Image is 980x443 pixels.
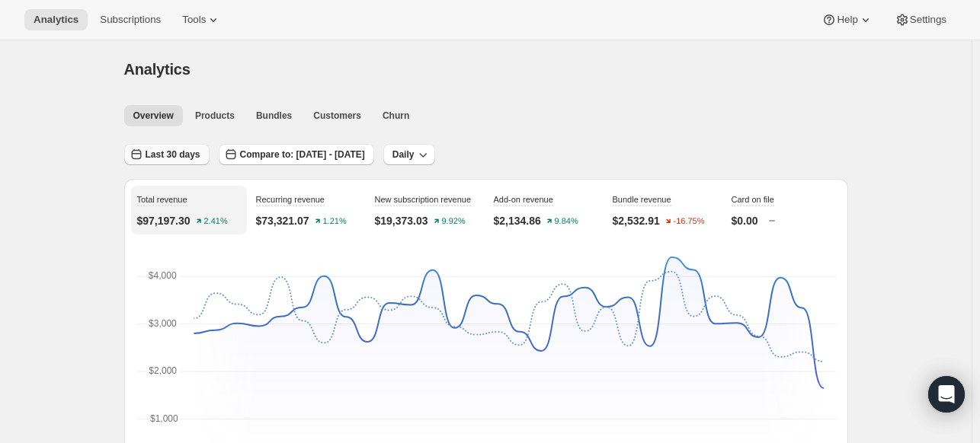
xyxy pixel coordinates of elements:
span: Products [195,110,235,122]
span: Subscriptions [100,14,161,26]
text: $2,000 [149,365,177,376]
button: Help [812,9,882,30]
span: Analytics [34,14,78,26]
span: Churn [383,110,409,122]
text: 2.41% [203,217,227,226]
p: $97,197.30 [137,213,191,228]
text: 9.92% [441,217,465,226]
div: Open Intercom Messenger [928,376,965,413]
p: $73,321.07 [256,213,309,228]
span: Overview [133,110,174,122]
text: 9.84% [554,217,578,226]
span: Bundles [256,110,292,122]
span: Customers [313,110,361,122]
span: Tools [182,14,206,26]
p: $19,373.03 [375,213,428,228]
span: Settings [910,14,946,26]
text: $3,000 [149,318,177,329]
p: $2,134.86 [494,213,541,228]
span: Daily [392,148,415,161]
button: Daily [383,144,436,165]
span: Card on file [732,195,774,204]
span: Add-on revenue [494,195,553,204]
button: Last 30 days [124,144,210,165]
text: 1.21% [322,217,346,226]
span: Total revenue [137,195,187,204]
span: Bundle revenue [613,195,671,204]
span: Help [837,14,857,26]
span: New subscription revenue [375,195,472,204]
text: $4,000 [148,270,176,281]
button: Tools [173,9,230,30]
button: Subscriptions [91,9,170,30]
text: $1,000 [150,413,178,424]
span: Last 30 days [146,148,200,161]
text: -16.75% [673,217,704,226]
span: Analytics [124,61,191,78]
p: $0.00 [732,213,758,228]
p: $2,532.91 [613,213,660,228]
button: Analytics [24,9,88,30]
span: Compare to: [DATE] - [DATE] [240,148,365,161]
button: Settings [886,9,956,30]
span: Recurring revenue [256,195,325,204]
button: Compare to: [DATE] - [DATE] [219,144,374,165]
